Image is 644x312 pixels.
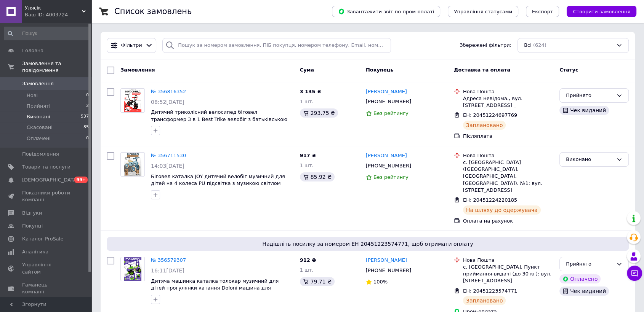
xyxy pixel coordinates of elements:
span: 1 шт. [300,162,314,168]
span: 537 [81,113,89,120]
div: Чек виданий [559,287,609,296]
span: 1 шт. [300,267,314,273]
a: Фото товару [120,257,145,281]
span: Замовлення та повідомлення [22,60,91,74]
span: Замовлення [120,67,155,73]
div: Чек виданий [559,106,609,115]
span: 14:03[DATE] [151,163,184,169]
span: ЕН: 20451223574771 [463,288,517,294]
div: Виконано [566,156,613,164]
a: № 356579307 [151,257,186,263]
span: Показники роботи компанії [22,189,70,203]
span: 1 шт. [300,99,314,104]
div: с. [GEOGRAPHIC_DATA] ([GEOGRAPHIC_DATA], [GEOGRAPHIC_DATA]. [GEOGRAPHIC_DATA]), №1: вул. [STREET_... [463,159,553,194]
button: Експорт [526,6,559,17]
span: Доставка та оплата [454,67,510,73]
span: Управління статусами [454,9,512,14]
input: Пошук за номером замовлення, ПІБ покупця, номером телефону, Email, номером накладної [162,38,391,53]
span: ЕН: 20451224697769 [463,112,517,118]
div: Прийнято [566,260,613,268]
span: Аналітика [22,248,48,255]
div: [PHONE_NUMBER] [364,161,413,171]
a: [PERSON_NAME] [366,88,407,96]
span: Cума [300,67,314,73]
div: Оплачено [559,274,601,283]
div: с. [GEOGRAPHIC_DATA], Пункт приймання-видачі (до 30 кг): вул. [STREET_ADDRESS] [463,264,553,285]
div: Прийнято [566,92,613,100]
div: Ваш ID: 4003724 [25,11,91,18]
span: Скасовані [27,124,53,131]
div: 293.75 ₴ [300,108,338,118]
h1: Список замовлень [114,7,192,16]
button: Завантажити звіт по пром-оплаті [332,6,440,17]
span: Покупці [22,223,43,229]
span: Товари та послуги [22,164,70,170]
span: 912 ₴ [300,257,316,263]
span: 2 [86,103,89,110]
span: Нові [27,92,38,99]
span: [DEMOGRAPHIC_DATA] [22,177,78,183]
span: Каталог ProSale [22,236,63,242]
img: Фото товару [124,89,142,112]
span: 85 [83,124,89,131]
a: Дитячий триколісний велосипед біговел трансформер 3 в 1 Best Trike велобіг з батьківською ручкою ... [151,109,287,129]
span: 99+ [74,177,88,183]
button: Управління статусами [448,6,518,17]
span: Гаманець компанії [22,282,70,295]
a: № 356711530 [151,153,186,158]
span: Оплачені [27,135,51,142]
span: Створити замовлення [573,9,630,14]
span: Без рейтингу [373,110,409,116]
div: Нова Пошта [463,257,553,264]
a: Фото товару [120,152,145,177]
span: Улясік [25,5,82,11]
span: 100% [373,279,388,285]
a: Дитяча машинка каталка толокар музичний для дітей прогулянки катання Doloni машина для хлопчика ф... [151,278,279,298]
span: 0 [86,135,89,142]
a: Біговел каталка JOY дитячий велобіг музичний для дітей на 4 колеса PU підсвітка з музикою світлом... [151,174,285,193]
span: Статус [559,67,578,73]
span: Відгуки [22,210,42,216]
span: (624) [533,42,546,48]
button: Створити замовлення [567,6,636,17]
span: Всі [524,42,532,49]
span: Управління сайтом [22,261,70,275]
span: Виконані [27,113,50,120]
span: Збережені фільтри: [460,42,511,49]
a: [PERSON_NAME] [366,257,407,264]
span: Фільтри [121,42,142,49]
div: Оплата на рахунок [463,218,553,224]
a: Створити замовлення [559,8,636,14]
span: Головна [22,47,43,54]
div: Нова Пошта [463,152,553,159]
div: На шляху до одержувача [463,205,541,215]
a: № 356816352 [151,89,186,94]
span: Без рейтингу [373,174,409,180]
div: Адреса невідома., вул. [STREET_ADDRESS] _ [463,95,553,109]
input: Пошук [4,27,90,40]
span: Надішліть посилку за номером ЕН 20451223574771, щоб отримати оплату [110,240,626,248]
span: Замовлення [22,80,54,87]
div: [PHONE_NUMBER] [364,97,413,107]
div: Заплановано [463,296,506,305]
span: 3 135 ₴ [300,89,321,94]
span: Завантажити звіт по пром-оплаті [338,8,434,15]
span: 16:11[DATE] [151,267,184,274]
span: Прийняті [27,103,50,110]
img: Фото товару [124,257,142,281]
span: 08:52[DATE] [151,99,184,105]
div: 85.92 ₴ [300,172,335,181]
span: ЕН: 20451224220185 [463,197,517,203]
span: Покупець [366,67,394,73]
span: 0 [86,92,89,99]
div: [PHONE_NUMBER] [364,266,413,275]
a: [PERSON_NAME] [366,152,407,159]
span: Повідомлення [22,151,59,158]
span: Експорт [532,9,553,14]
img: Фото товару [124,153,142,176]
div: Заплановано [463,121,506,130]
div: 79.71 ₴ [300,277,335,286]
div: Післяплата [463,133,553,140]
